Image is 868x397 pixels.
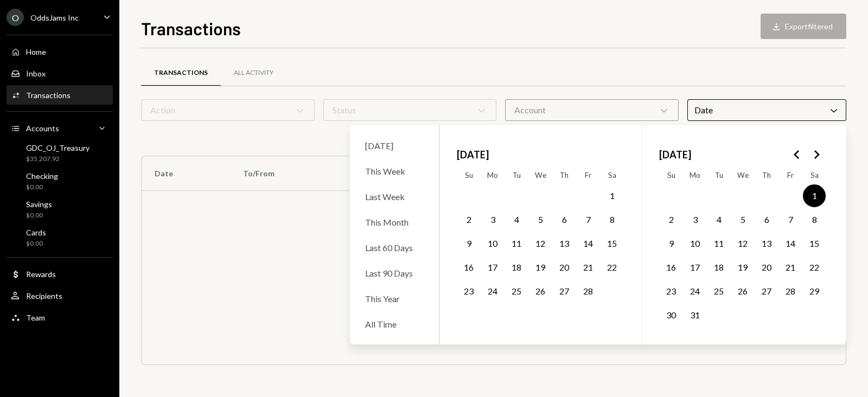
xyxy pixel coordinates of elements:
button: Thursday, March 6th, 2025 [755,208,778,231]
div: Transactions [154,68,208,78]
th: Amount [345,156,455,191]
a: Transactions [141,59,221,87]
a: Transactions [7,85,113,105]
button: Friday, March 7th, 2025 [779,208,802,231]
button: Friday, March 28th, 2025 [779,280,802,303]
a: Cards$0.00 [7,225,113,251]
th: Monday [683,167,707,184]
div: Inbox [26,69,46,78]
h1: Transactions [141,17,241,39]
button: Saturday, February 15th, 2025 [601,232,623,255]
button: Sunday, March 9th, 2025 [660,232,682,255]
button: Friday, February 7th, 2025 [577,208,599,231]
button: Monday, March 17th, 2025 [684,256,706,279]
a: Home [7,42,113,61]
th: Wednesday [731,167,755,184]
button: Thursday, February 27th, 2025 [553,280,576,303]
button: Tuesday, February 18th, 2025 [505,256,528,279]
button: Monday, March 3rd, 2025 [684,208,706,231]
button: Wednesday, February 19th, 2025 [529,256,552,279]
button: Saturday, March 22nd, 2025 [803,256,826,279]
a: Rewards [7,264,113,284]
button: Saturday, March 29th, 2025 [803,280,826,303]
button: Thursday, March 20th, 2025 [755,256,778,279]
th: Sunday [457,167,481,184]
button: Tuesday, March 18th, 2025 [707,256,730,279]
button: Friday, March 14th, 2025 [779,232,802,255]
button: Sunday, February 23rd, 2025 [457,280,480,303]
button: Friday, February 28th, 2025 [577,280,599,303]
button: Monday, February 10th, 2025 [481,232,504,255]
div: Last Week [359,185,430,208]
table: March 2025 [659,167,826,327]
button: Wednesday, February 5th, 2025 [529,208,552,231]
div: $0.00 [26,183,58,192]
a: Team [7,308,113,327]
a: Recipients [7,286,113,305]
button: Sunday, February 9th, 2025 [457,232,480,255]
th: To/From [230,156,344,191]
span: [DATE] [659,143,691,167]
div: OddsJams Inc [30,13,79,22]
button: Tuesday, February 4th, 2025 [505,208,528,231]
button: Monday, February 3rd, 2025 [481,208,504,231]
button: Sunday, March 30th, 2025 [660,304,682,326]
button: Thursday, February 20th, 2025 [553,256,576,279]
th: Saturday [802,167,826,184]
div: $35,207.92 [26,155,90,164]
div: Home [26,47,46,56]
div: This Week [359,159,430,183]
button: Saturday, March 8th, 2025 [803,208,826,231]
div: $0.00 [26,211,52,220]
button: Wednesday, March 5th, 2025 [731,208,754,231]
div: Recipients [26,291,62,300]
div: [DATE] [359,134,430,157]
button: Thursday, February 13th, 2025 [553,232,576,255]
div: Account [505,99,679,121]
div: O [7,9,24,26]
button: Go to the Next Month [807,145,826,164]
button: Tuesday, March 11th, 2025 [707,232,730,255]
div: Team [26,313,45,322]
button: Wednesday, March 26th, 2025 [731,280,754,303]
button: Saturday, March 15th, 2025 [803,232,826,255]
button: Saturday, February 8th, 2025 [601,208,623,231]
button: Thursday, March 13th, 2025 [755,232,778,255]
div: Cards [26,228,46,237]
button: Tuesday, February 25th, 2025 [505,280,528,303]
th: Friday [778,167,802,184]
th: Sunday [659,167,683,184]
table: February 2025 [457,167,624,327]
div: All Time [359,312,430,336]
button: Monday, March 10th, 2025 [684,232,706,255]
button: Wednesday, February 12th, 2025 [529,232,552,255]
div: All Activity [234,68,273,78]
button: Sunday, March 23rd, 2025 [660,280,682,303]
div: This Year [359,287,430,310]
button: Sunday, March 16th, 2025 [660,256,682,279]
th: Friday [576,167,600,184]
button: Tuesday, March 4th, 2025 [707,208,730,231]
div: Transactions [26,91,71,100]
button: Saturday, February 22nd, 2025 [601,256,623,279]
div: Last 60 Days [359,236,430,259]
button: Monday, February 17th, 2025 [481,256,504,279]
button: Tuesday, March 25th, 2025 [707,280,730,303]
th: Monday [481,167,505,184]
button: Monday, March 24th, 2025 [684,280,706,303]
div: Rewards [26,270,56,279]
div: GDC_OJ_Treasury [26,143,90,152]
div: Accounts [26,124,59,133]
button: Thursday, February 6th, 2025 [553,208,576,231]
button: Monday, March 31st, 2025 [684,304,706,326]
button: Go to the Previous Month [787,145,807,164]
button: Sunday, March 2nd, 2025 [660,208,682,231]
button: Saturday, March 1st, 2025, selected [803,184,826,207]
a: Accounts [7,118,113,138]
th: Wednesday [528,167,552,184]
div: Savings [26,200,52,209]
a: All Activity [221,59,286,87]
th: Tuesday [707,167,731,184]
button: Sunday, February 16th, 2025 [457,256,480,279]
button: Monday, February 24th, 2025 [481,280,504,303]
